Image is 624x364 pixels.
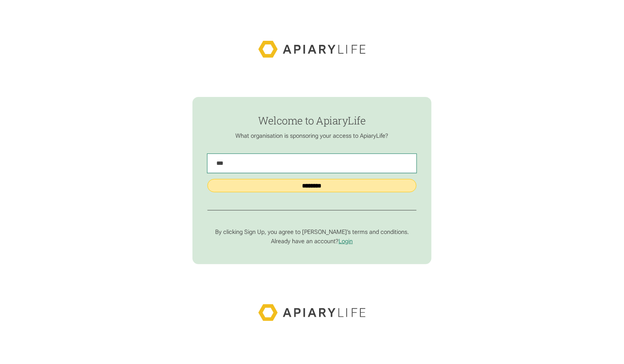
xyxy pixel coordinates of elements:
form: find-employer [192,97,431,264]
p: Already have an account? [207,238,416,245]
h1: Welcome to ApiaryLife [207,115,416,126]
a: Login [339,238,353,245]
p: By clicking Sign Up, you agree to [PERSON_NAME]’s terms and conditions. [207,228,416,236]
p: What organisation is sponsoring your access to ApiaryLife? [207,132,416,139]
